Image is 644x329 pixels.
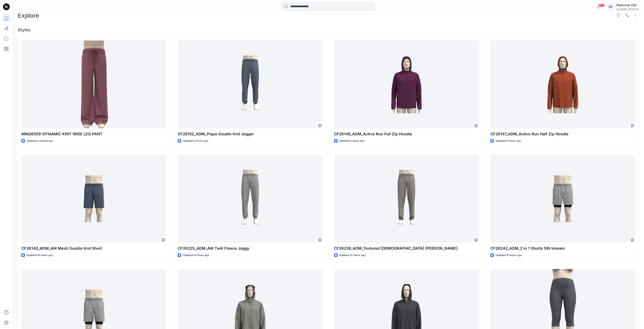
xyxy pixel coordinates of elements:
p: CF26225_ADM_AW Twill Fleece Joggy [178,245,323,251]
a: CF26152_ADM_Pique Double Knit Jogger [178,40,323,129]
p: Updated 6 hours ago [339,139,365,143]
p: Updated 6 hours ago [496,139,521,143]
a: CF26140_ADM_AW Mesh Double Knit Short [21,155,166,243]
p: CF26152_ADM_Pique Double Knit Jogger [178,131,323,137]
span: 99+ [598,4,605,7]
p: Updated 10 hours ago [496,253,522,258]
p: Updated 10 hours ago [183,253,209,258]
p: MM26059-DYNAMIC KNIT WIDE LEG PANT [21,131,166,137]
a: MM26059-DYNAMIC KNIT WIDE LEG PANT [21,40,166,129]
p: CF26146_ADM_Active Run Full Zip Hoodie [334,131,479,137]
p: Updated a minute ago [27,139,53,143]
p: CF26147_ADM_Active Run Half Zip Hoodie [490,131,635,137]
p: Updated 4 hours ago [183,139,208,143]
a: CF26225_ADM_AW Twill Fleece Joggy [178,155,323,243]
p: CF26226_ADM_Textured [DEMOGRAPHIC_DATA] [PERSON_NAME] [334,245,479,251]
a: CF26146_ADM_Active Run Full Zip Hoodie [334,40,479,129]
h4: Styles [18,27,639,32]
p: CF26140_ADM_AW Mesh Double Knit Short [21,245,166,251]
a: CF26242_ADM_2 in 1 Shorts 5IN Inseam [490,155,635,243]
div: CLASSIC_ATHLUX [616,8,639,11]
p: CF26242_ADM_2 in 1 Shorts 5IN Inseam [490,245,635,251]
h2: Explore [18,12,39,19]
p: Updated 10 hours ago [339,253,366,258]
div: RC [607,3,615,11]
a: CF26226_ADM_Textured French Terry Jogger [334,155,479,243]
a: CF26147_ADM_Active Run Half Zip Hoodie [490,40,635,129]
p: Updated 10 hours ago [27,253,53,258]
div: Rajkumar Cfai [616,3,639,8]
